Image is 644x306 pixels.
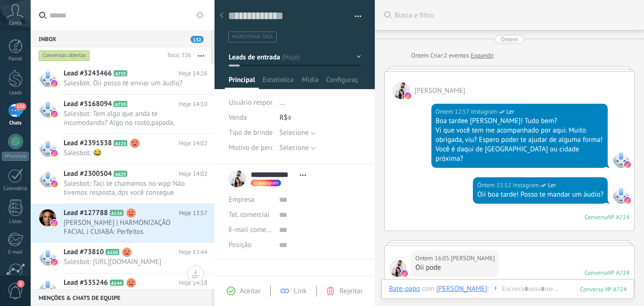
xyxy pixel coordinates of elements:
[258,181,279,185] span: instagram
[471,107,497,116] span: Instagram
[15,103,26,110] span: 132
[17,280,25,288] span: 2
[64,208,108,218] span: Lead #127788
[31,289,211,306] div: Menções & Chats de equipe
[31,243,215,273] a: Lead #73810 A100 Hoje 13:44 Salesbot: [URL][DOMAIN_NAME]
[229,95,272,110] div: Usuário responsável
[548,181,556,190] span: Ler
[114,171,127,177] span: A625
[31,273,215,304] a: Lead #535246 A144 Hoje 14:18 Luís [PERSON_NAME] Queiroz: Reagiu ❤
[280,98,285,107] span: ...
[302,75,319,89] span: Mídia
[179,169,207,179] span: Hoje 14:02
[389,260,406,277] span: Karina Santos
[31,64,215,94] a: Lead #3243466 A755 Hoje 14:26 Salesbot: Oii posso te enviar um áudio?
[477,190,603,199] div: Oii boa tarde! Posso te mandar um áudio?
[280,128,309,137] span: Selecione
[395,11,635,20] span: Busca e filtro
[64,139,112,148] span: Lead #2391538
[2,219,29,225] div: Listas
[114,101,127,107] span: A759
[229,241,251,248] span: Posição
[580,285,627,293] div: 724
[229,141,272,156] div: Motivo de perda
[513,181,539,190] span: Instagram
[232,33,273,40] span: #adicionar tags
[436,126,603,145] div: Vi que você tem me acompanhado por aqui. Muito obrigada, viu? Espero poder te ajudar de alguma fo...
[280,110,361,125] div: R$
[179,99,207,109] span: Hoje 14:10
[280,143,309,152] span: Selecione
[64,109,190,127] span: Salesbot: Tem algo que anda te incomodando? Algo no rosto,papada, contorno, bigode chinês, lábios...
[422,284,435,294] span: com
[31,165,215,203] a: Lead #2300504 A625 Hoje 14:02 Salesbot: Taci te chamamos no wpp Não tivemos resposta, dps você co...
[31,204,215,242] a: Lead #127788 A134 Hoje 13:57 [PERSON_NAME] | HARMONIZAÇÃO FACIAL | CUIABÁ: Perfeitos
[229,207,269,223] button: Tel. comercial
[612,187,629,204] span: Instagram
[436,107,471,116] div: Ontem 12:57
[51,181,58,187] img: instagram.svg
[229,98,289,107] span: Usuário responsável
[240,287,261,296] span: Aceitar
[280,141,316,156] button: Selecione
[179,208,207,218] span: Hoje 13:57
[339,287,363,296] span: Rejeitar
[229,210,269,219] span: Tel. comercial
[51,80,58,87] img: instagram.svg
[263,75,294,89] span: Estatísticas
[608,213,629,221] div: № A724
[405,92,411,99] img: instagram.svg
[2,249,29,256] div: E-mail
[506,107,514,116] span: Ler
[612,151,629,168] span: Instagram
[393,82,410,99] span: Karina Santos
[190,36,204,43] span: 132
[64,218,190,236] span: [PERSON_NAME] | HARMONIZAÇÃO FACIAL | CUIABÁ: Perfeitos
[411,51,494,60] div: Criar:
[106,249,119,255] span: A100
[114,140,127,146] span: A123
[64,179,190,197] span: Salesbot: Taci te chamamos no wpp Não tivemos resposta, dps você consegue olhar lá?! Vamos fazer ...
[31,134,215,164] a: Lead #2391538 A123 Hoje 14:02 Salesbot: 😂
[487,284,488,294] span: :
[64,278,108,288] span: Lead #535246
[179,139,207,148] span: Hoje 14:02
[477,181,512,190] div: Ontem 15:12
[624,197,631,204] img: instagram.svg
[64,99,112,109] span: Lead #3168094
[436,116,603,126] div: Boa tardee [PERSON_NAME]! Tudo bem?
[451,254,495,263] span: Karina Santos
[229,113,247,122] span: Venda
[411,51,430,60] div: Ontem
[9,20,22,26] span: Conta
[31,30,211,47] div: Inbox
[64,149,190,157] span: Salesbot: 😂
[2,120,29,126] div: Chats
[501,35,518,44] div: Ontem
[64,257,190,266] span: Salesbot: [URL][DOMAIN_NAME]
[179,69,207,78] span: Hoje 14:26
[51,220,58,226] img: instagram.svg
[608,269,629,277] div: № A724
[280,125,316,141] button: Selecione
[229,238,272,253] div: Posição
[110,280,124,286] span: A144
[229,225,279,234] span: E-mail comercial
[39,50,90,61] div: Conversas abertas
[229,192,272,207] div: Empresa
[444,51,469,60] span: 2 eventos
[326,75,358,89] span: Configurações
[585,269,608,277] div: Conversa
[64,169,112,179] span: Lead #2300504
[179,248,207,257] span: Hoje 13:44
[2,56,29,62] div: Painel
[436,145,603,164] div: Você é daqui de [GEOGRAPHIC_DATA] ou cidade próxima?
[229,223,272,238] button: E-mail comercial
[114,70,127,76] span: A755
[471,51,494,60] a: Expandir
[229,144,278,151] span: Motivo de perda
[64,69,112,78] span: Lead #3243466
[51,259,58,265] img: instagram.svg
[2,152,29,161] div: WhatsApp
[294,287,306,296] span: Link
